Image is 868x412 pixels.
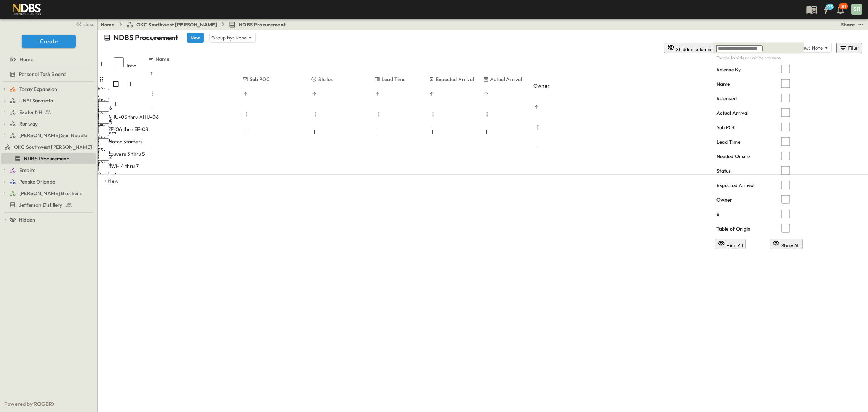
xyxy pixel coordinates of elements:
[664,43,716,53] button: 3hidden columns
[99,89,109,99] input: Select row
[812,44,823,51] p: None
[773,151,799,160] input: controlled
[99,151,109,161] input: Select row
[773,137,799,146] input: controlled
[19,178,55,185] span: Penske Orlando
[839,44,859,52] div: Filter
[1,154,94,164] a: NDBS Procurement
[19,167,35,174] span: Empire
[715,239,746,249] button: Hide All
[19,216,35,223] span: Hidden
[9,107,94,117] a: Exeter NH
[716,210,720,218] p: #
[99,163,109,173] input: Select row
[9,177,94,187] a: Penske Orlando
[99,150,145,157] span: FS: Louvers 3 thru 5
[819,3,833,16] button: 93
[1,106,96,118] div: Exeter NHtest
[127,55,148,76] div: Info
[769,239,802,249] button: Show All
[836,43,862,53] button: Filter
[9,119,94,129] a: Runway
[14,143,92,151] span: OKC Southwest [PERSON_NAME]
[98,171,112,178] div: Untitled
[773,122,799,131] input: controlled
[716,109,748,116] p: Actual Arrival
[83,21,94,28] span: close
[9,130,94,140] a: [PERSON_NAME] Sun Noodle
[19,97,53,104] span: UNFI Sarasota
[19,190,82,197] span: [PERSON_NAME] Brothers
[773,209,799,218] input: controlled
[99,163,139,170] span: FS: AWH 4 thru 7
[229,21,286,28] a: NDBS Procurement
[716,138,741,145] p: Lead Time
[1,164,96,176] div: Empiretest
[716,94,737,102] p: Released
[773,93,799,102] input: controlled
[73,19,96,29] button: close
[1,188,96,199] div: [PERSON_NAME] Brotherstest
[235,34,247,41] p: None
[841,21,855,28] div: Share
[773,79,799,88] input: controlled
[114,57,124,67] input: Select all rows
[716,55,803,61] p: Toggle to hide or unhide columns
[716,152,750,160] p: Needed Onsite
[1,141,96,153] div: OKC Southwest [PERSON_NAME]test
[98,85,112,128] div: FS: AHU-05 thru AHU-06
[101,21,115,28] a: Home
[114,33,178,43] p: NDBS Procurement
[156,55,169,63] p: Name
[856,20,865,29] button: test
[19,132,87,139] span: [PERSON_NAME] Sun Noodle
[99,101,109,112] input: Select row
[99,126,148,133] span: FS: EF-06 thru EF-08
[9,84,94,94] a: Toray Expansion
[773,180,799,189] input: controlled
[104,177,108,185] p: + New
[20,56,33,63] span: Home
[239,21,286,28] span: NDBS Procurement
[99,138,142,145] span: FS: Motor Starters
[773,166,799,175] input: controlled
[148,70,155,77] button: Sort
[1,54,94,64] a: Home
[126,21,217,28] a: OKC Southwest [PERSON_NAME]
[99,114,109,124] input: Select row
[1,69,94,79] a: Personal Task Board
[1,68,96,80] div: Personal Task Boardtest
[1,200,94,210] a: Jefferson Distillery
[1,118,96,130] div: Runwaytest
[9,165,94,175] a: Empire
[19,109,43,116] span: Exeter NH
[99,126,109,136] input: Select row
[773,108,799,117] input: controlled
[19,71,66,78] span: Personal Task Board
[773,65,799,73] input: controlled
[851,3,863,16] button: SR
[716,181,755,189] p: Expected Arrival
[1,153,96,164] div: NDBS Procurementtest
[19,120,38,127] span: Runway
[716,123,737,131] p: Sub POC
[136,21,217,28] span: OKC Southwest [PERSON_NAME]
[773,195,799,203] input: controlled
[211,34,234,41] p: Group by:
[1,130,96,141] div: [PERSON_NAME] Sun Noodletest
[9,2,44,17] img: 21e55f6baeff125b30a45465d0e70b50eae5a7d0cf88fa6f7f5a0c3ff4ea74cb.png
[851,4,862,15] div: SR
[716,66,741,73] p: Release By
[24,155,69,162] span: NDBS Procurement
[716,167,731,174] p: Status
[9,188,94,198] a: [PERSON_NAME] Brothers
[19,201,62,209] span: Jefferson Distillery
[1,176,96,188] div: Penske Orlandotest
[841,4,846,9] p: 30
[798,45,810,51] p: View:
[99,138,109,148] input: Select row
[19,85,58,93] span: Toray Expansion
[827,4,833,10] h6: 93
[187,33,204,43] button: New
